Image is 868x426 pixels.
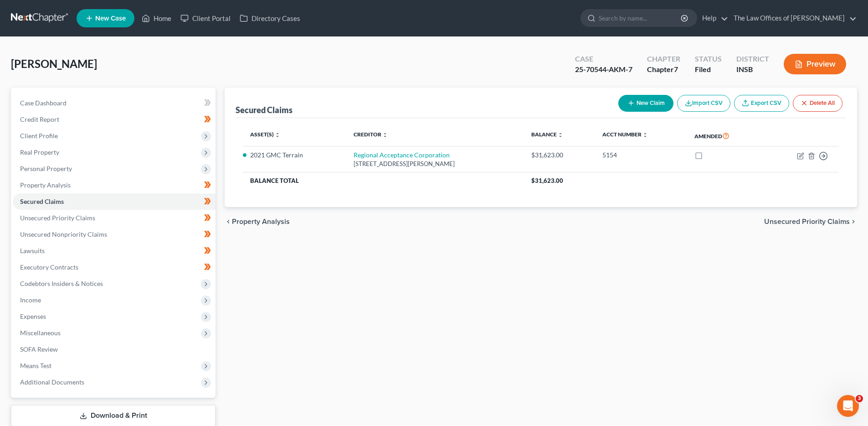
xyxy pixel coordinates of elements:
i: chevron_left [225,218,232,225]
i: unfold_more [382,132,388,138]
span: New Case [95,15,126,22]
div: $31,623.00 [531,151,588,160]
span: Real Property [20,148,59,156]
a: Directory Cases [235,10,305,26]
span: Personal Property [20,165,72,172]
div: Filed [695,64,722,75]
span: Expenses [20,312,46,320]
span: Miscellaneous [20,329,61,337]
div: INSB [736,64,769,75]
span: Secured Claims [20,197,64,205]
span: Property Analysis [20,181,71,189]
span: $31,623.00 [531,177,563,184]
button: Delete All [793,95,842,112]
a: Client Portal [176,10,235,26]
i: unfold_more [275,132,280,138]
a: Regional Acceptance Corporation [354,151,450,159]
div: District [736,54,769,64]
div: 25-70544-AKM-7 [575,64,632,75]
a: Case Dashboard [13,95,216,111]
i: chevron_right [850,218,857,225]
div: Chapter [647,54,680,64]
span: 7 [674,65,678,73]
span: Income [20,296,41,304]
iframe: Intercom live chat [837,395,859,417]
span: Unsecured Priority Claims [20,214,95,222]
a: The Law Offices of [PERSON_NAME] [729,10,857,26]
button: Preview [784,54,846,74]
div: Chapter [647,64,680,75]
span: Case Dashboard [20,99,67,107]
i: unfold_more [558,132,563,138]
span: Property Analysis [232,218,290,225]
a: Balance unfold_more [531,131,563,138]
span: Client Profile [20,132,58,140]
div: Case [575,54,632,64]
a: Secured Claims [13,193,216,210]
i: unfold_more [642,132,648,138]
span: SOFA Review [20,345,58,353]
span: Additional Documents [20,378,84,386]
span: Unsecured Priority Claims [764,218,850,225]
th: Amended [687,125,763,146]
a: Unsecured Nonpriority Claims [13,226,216,243]
a: Property Analysis [13,177,216,193]
a: Executory Contracts [13,259,216,275]
button: New Claim [618,95,673,112]
div: Secured Claims [236,104,293,115]
a: Home [137,10,176,26]
span: Lawsuits [20,247,45,255]
span: Credit Report [20,115,59,123]
a: Export CSV [734,95,789,112]
input: Search by name... [599,10,682,26]
div: [STREET_ADDRESS][PERSON_NAME] [354,160,516,168]
span: [PERSON_NAME] [11,57,97,70]
span: Codebtors Insiders & Notices [20,280,103,287]
button: Import CSV [677,95,730,112]
li: 2021 GMC Terrain [250,151,339,160]
a: Help [698,10,728,26]
a: Asset(s) unfold_more [250,131,280,138]
button: chevron_left Property Analysis [225,218,290,225]
a: Creditor unfold_more [354,131,388,138]
div: Status [695,54,722,64]
a: SOFA Review [13,341,216,358]
span: Executory Contracts [20,263,78,271]
th: Balance Total [243,172,524,189]
span: Unsecured Nonpriority Claims [20,230,107,238]
button: Unsecured Priority Claims chevron_right [764,218,857,225]
div: 5154 [602,151,680,160]
a: Unsecured Priority Claims [13,210,216,226]
a: Lawsuits [13,243,216,259]
span: Means Test [20,362,51,369]
span: 3 [856,395,863,402]
a: Credit Report [13,111,216,128]
a: Acct Number unfold_more [602,131,648,138]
